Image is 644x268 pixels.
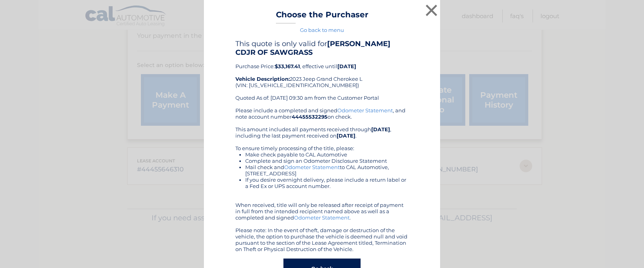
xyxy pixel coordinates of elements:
[337,63,356,69] b: [DATE]
[245,164,409,177] li: Mail check and to CAL Automotive, [STREET_ADDRESS]
[245,177,409,189] li: If you desire overnight delivery, please include a return label or a Fed Ex or UPS account number.
[294,214,350,221] a: Odometer Statement
[275,63,300,69] b: $33,167.41
[284,164,340,170] a: Odometer Statement
[235,39,390,57] b: [PERSON_NAME] CDJR OF SAWGRASS
[245,151,409,158] li: Make check payable to CAL Automotive
[235,39,409,57] h4: This quote is only valid for
[424,2,439,18] button: ×
[337,107,393,114] a: Odometer Statement
[235,39,409,107] div: Purchase Price: , effective until 2023 Jeep Grand Cherokee L (VIN: [US_VEHICLE_IDENTIFICATION_NUM...
[300,27,344,33] a: Go back to menu
[245,158,409,164] li: Complete and sign an Odometer Disclosure Statement
[276,10,368,24] h3: Choose the Purchaser
[292,114,328,120] b: 44455532295
[235,107,409,252] div: Please include a completed and signed , and note account number on check. This amount includes al...
[371,126,390,132] b: [DATE]
[235,76,290,82] strong: Vehicle Description:
[337,132,355,139] b: [DATE]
